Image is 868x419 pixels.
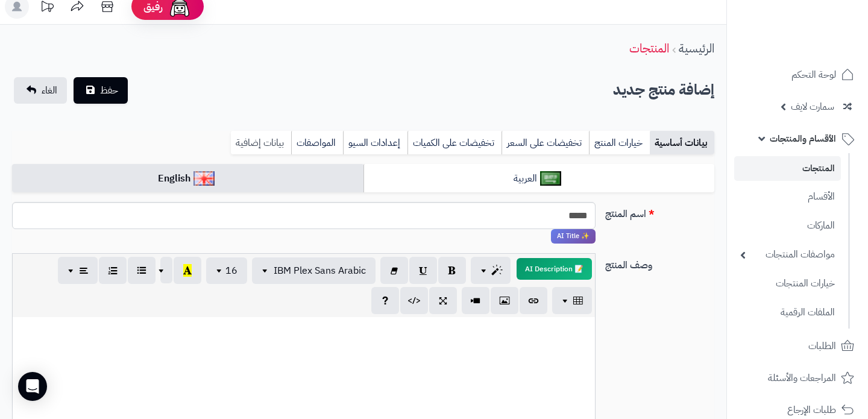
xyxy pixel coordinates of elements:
[551,229,596,244] span: انقر لاستخدام رفيقك الذكي
[734,242,841,268] a: مواصفات المنتجات
[650,131,714,155] a: بيانات أساسية
[734,300,841,326] a: الملفات الرقمية
[787,402,836,418] span: طلبات الإرجاع
[291,131,343,155] a: المواصفات
[734,60,861,89] a: لوحة التحكم
[343,131,407,155] a: إعدادات السيو
[734,156,841,181] a: المنتجات
[231,131,291,155] a: بيانات إضافية
[770,130,836,147] span: الأقسام والمنتجات
[629,39,669,57] a: المنتجات
[734,332,861,361] a: الطلبات
[540,171,561,186] img: العربية
[363,164,715,194] a: العربية
[18,372,47,401] div: Open Intercom Messenger
[193,171,215,186] img: English
[274,263,366,278] span: IBM Plex Sans Arabic
[74,77,128,104] button: حفظ
[206,257,247,284] button: 16
[613,78,714,102] h2: إضافة منتج جديد
[42,83,57,98] span: الغاء
[252,257,376,284] button: IBM Plex Sans Arabic
[734,213,841,239] a: الماركات
[768,370,836,386] span: المراجعات والأسئلة
[517,258,592,280] button: 📝 AI Description
[600,253,719,273] label: وصف المنتج
[100,83,118,98] span: حفظ
[679,39,714,57] a: الرئيسية
[808,338,836,354] span: الطلبات
[791,98,834,115] span: سمارت لايف
[791,66,836,83] span: لوحة التحكم
[734,184,841,210] a: الأقسام
[14,77,67,104] a: الغاء
[589,131,650,155] a: خيارات المنتج
[734,364,861,392] a: المراجعات والأسئلة
[502,131,589,155] a: تخفيضات على السعر
[225,263,237,278] span: 16
[12,164,363,194] a: English
[600,202,719,221] label: اسم المنتج
[407,131,502,155] a: تخفيضات على الكميات
[734,271,841,297] a: خيارات المنتجات
[786,31,857,56] img: logo-2.png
